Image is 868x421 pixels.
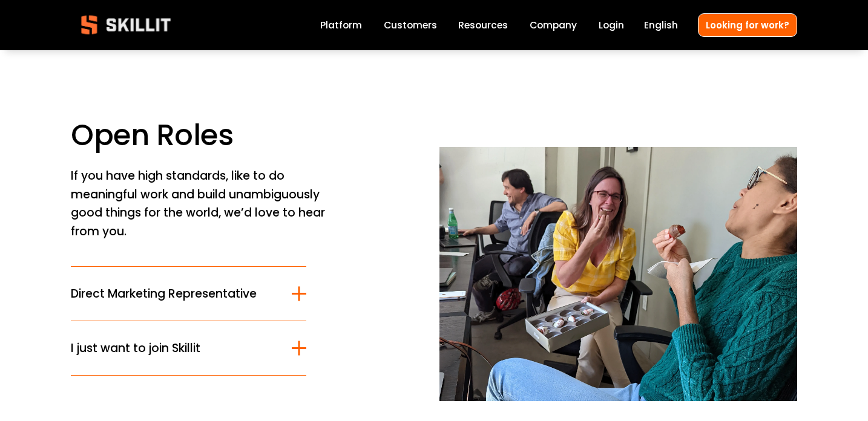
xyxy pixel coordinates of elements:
button: Direct Marketing Representative [71,267,306,321]
a: Customers [384,17,437,33]
span: English [644,18,678,32]
div: language picker [644,17,678,33]
a: Login [599,17,624,33]
button: I just want to join Skillit [71,321,306,375]
a: Looking for work? [698,13,797,37]
p: If you have high standards, like to do meaningful work and build unambiguously good things for th... [71,167,337,241]
img: Skillit [71,7,181,43]
a: Company [530,17,577,33]
a: Platform [320,17,362,33]
span: Resources [458,18,508,32]
span: Direct Marketing Representative [71,285,292,302]
a: folder dropdown [458,17,508,33]
h1: Open Roles [71,117,429,153]
span: I just want to join Skillit [71,339,292,357]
